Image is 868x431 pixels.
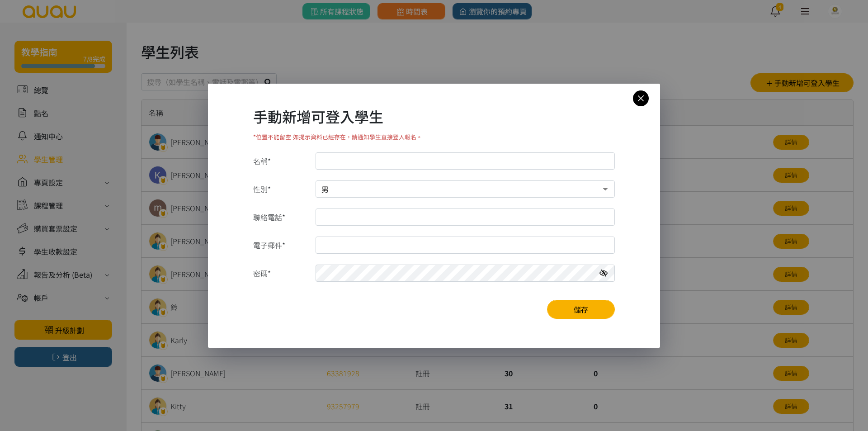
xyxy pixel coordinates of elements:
[253,133,291,141] small: *位置不能留空
[293,133,422,141] small: 如提示資料已經存在，請通知學生直接登入報名。
[253,212,285,223] label: 聯絡電話*
[253,240,285,251] label: 電子郵件*
[547,300,615,319] button: 儲存
[253,105,615,127] h1: 手動新增可登入學生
